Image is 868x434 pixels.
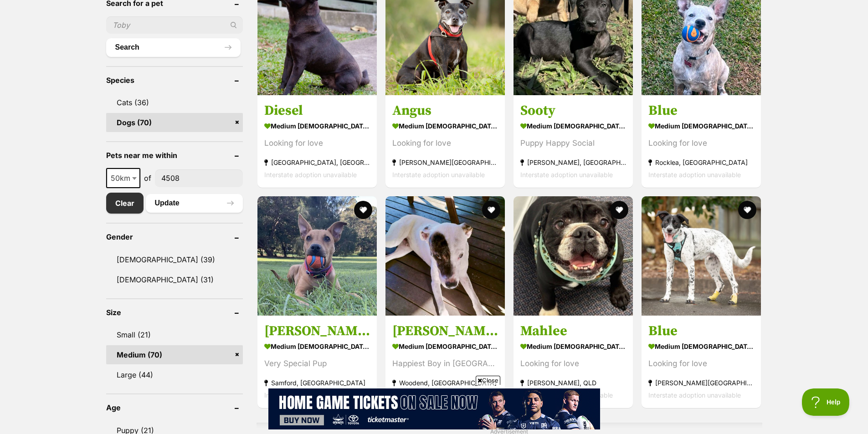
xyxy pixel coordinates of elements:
a: Medium (70) [106,345,243,364]
img: Blue - German Shepherd x Australian Cattledog [642,196,761,316]
h3: [PERSON_NAME] [392,322,498,340]
h3: Mahlee [520,322,626,340]
a: Dogs (70) [106,113,243,132]
div: Looking for love [392,137,498,149]
a: Blue medium [DEMOGRAPHIC_DATA] Dog Looking for love Rocklea, [GEOGRAPHIC_DATA] Interstate adoptio... [642,95,761,188]
header: Species [106,76,243,84]
strong: medium [DEMOGRAPHIC_DATA] Dog [520,119,626,133]
a: Large (44) [106,365,243,384]
input: Toby [106,16,243,34]
div: Looking for love [648,137,754,149]
span: Interstate adoption unavailable [392,171,485,179]
strong: [GEOGRAPHIC_DATA], [GEOGRAPHIC_DATA] [264,156,370,168]
input: postcode [155,169,243,187]
a: Mahlee medium [DEMOGRAPHIC_DATA] Dog Looking for love [PERSON_NAME], QLD Interstate adoption unav... [514,316,633,408]
button: favourite [482,201,500,219]
a: [PERSON_NAME] medium [DEMOGRAPHIC_DATA] Dog Very Special Pup Samford, [GEOGRAPHIC_DATA] Interstat... [257,316,377,408]
button: Search [106,38,241,56]
img: Moses - Bull Arab x Australian Cattle Dog [385,196,505,316]
a: [DEMOGRAPHIC_DATA] (39) [106,250,243,269]
a: [DEMOGRAPHIC_DATA] (31) [106,270,243,289]
h3: Blue [648,322,754,340]
button: favourite [739,201,757,219]
span: 50km [106,168,140,188]
strong: medium [DEMOGRAPHIC_DATA] Dog [392,119,498,133]
span: Interstate adoption unavailable [264,171,357,179]
span: 50km [107,172,139,184]
button: favourite [610,201,628,219]
strong: [PERSON_NAME], QLD [520,377,626,389]
strong: medium [DEMOGRAPHIC_DATA] Dog [264,340,370,353]
strong: [PERSON_NAME][GEOGRAPHIC_DATA], [GEOGRAPHIC_DATA] [392,156,498,168]
a: Small (21) [106,325,243,344]
strong: Woodend, [GEOGRAPHIC_DATA] [392,377,498,389]
strong: [PERSON_NAME], [GEOGRAPHIC_DATA] [520,156,626,168]
h3: Blue [648,102,754,119]
div: Happiest Boy in [GEOGRAPHIC_DATA] [392,357,498,370]
span: Interstate adoption unavailable [648,391,741,399]
strong: [PERSON_NAME][GEOGRAPHIC_DATA], [GEOGRAPHIC_DATA] [648,377,754,389]
iframe: Help Scout Beacon - Open [802,388,850,416]
span: Close [476,376,500,385]
h3: Sooty [520,102,626,119]
a: Diesel medium [DEMOGRAPHIC_DATA] Dog Looking for love [GEOGRAPHIC_DATA], [GEOGRAPHIC_DATA] Inters... [257,95,377,188]
strong: Samford, [GEOGRAPHIC_DATA] [264,377,370,389]
h3: [PERSON_NAME] [264,322,370,340]
a: [PERSON_NAME] medium [DEMOGRAPHIC_DATA] Dog Happiest Boy in [GEOGRAPHIC_DATA] Woodend, [GEOGRAPHI... [385,316,505,408]
span: Interstate adoption unavailable [520,171,613,179]
h3: Angus [392,102,498,119]
strong: medium [DEMOGRAPHIC_DATA] Dog [648,119,754,133]
a: Blue medium [DEMOGRAPHIC_DATA] Dog Looking for love [PERSON_NAME][GEOGRAPHIC_DATA], [GEOGRAPHIC_D... [642,316,761,408]
header: Pets near me within [106,151,243,159]
strong: medium [DEMOGRAPHIC_DATA] Dog [520,340,626,353]
a: Sooty medium [DEMOGRAPHIC_DATA] Dog Puppy Happy Social [PERSON_NAME], [GEOGRAPHIC_DATA] Interstat... [514,95,633,188]
img: Mahlee - British Bulldog [514,196,633,316]
span: of [144,173,151,184]
a: Clear [106,193,144,214]
a: Angus medium [DEMOGRAPHIC_DATA] Dog Looking for love [PERSON_NAME][GEOGRAPHIC_DATA], [GEOGRAPHIC_... [385,95,505,188]
h3: Diesel [264,102,370,119]
iframe: Advertisement [268,388,600,429]
div: Looking for love [520,357,626,370]
strong: Rocklea, [GEOGRAPHIC_DATA] [648,156,754,168]
strong: medium [DEMOGRAPHIC_DATA] Dog [648,340,754,353]
a: Cats (36) [106,93,243,112]
div: Very Special Pup [264,357,370,370]
button: Update [146,194,243,212]
header: Size [106,308,243,317]
span: Interstate adoption unavailable [648,171,741,179]
strong: medium [DEMOGRAPHIC_DATA] Dog [392,340,498,353]
strong: medium [DEMOGRAPHIC_DATA] Dog [264,119,370,133]
div: Looking for love [648,357,754,370]
header: Age [106,403,243,412]
img: Boone - Rhodesian Ridgeback x Australian Cattle Dog [257,196,377,316]
div: Looking for love [264,137,370,149]
header: Gender [106,233,243,241]
span: Interstate adoption unavailable [264,391,357,399]
div: Puppy Happy Social [520,137,626,149]
button: favourite [354,201,372,219]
